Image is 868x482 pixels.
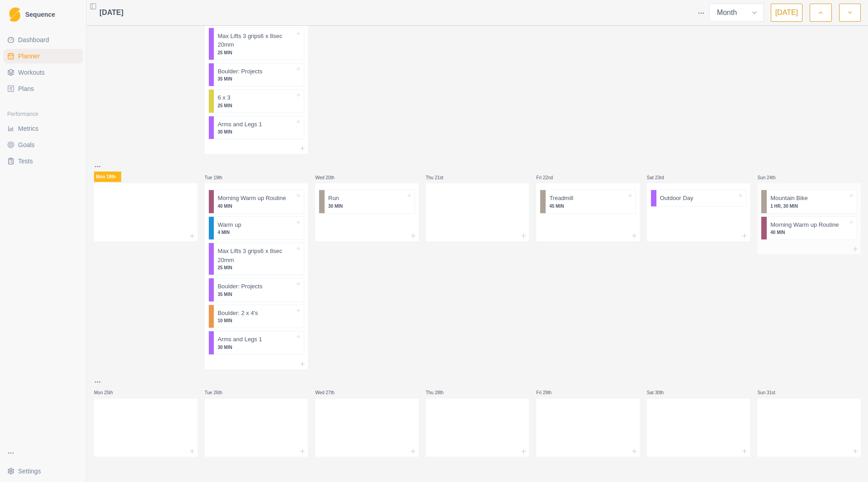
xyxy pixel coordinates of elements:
p: 6 x 3 [217,93,230,102]
div: Run30 MIN [319,190,415,214]
p: 35 MIN [217,291,295,298]
p: Max Lifts 3 grips6 x 8sec 20mm [217,32,295,49]
a: Tests [4,154,83,168]
img: Logo [9,7,20,22]
a: Metrics [4,121,83,136]
p: 35 MIN [217,76,295,82]
span: Sequence [25,11,55,18]
div: Warm up4 MIN [208,216,305,240]
p: Fri 22nd [536,174,563,181]
p: Thu 28th [426,389,453,396]
div: Arms and Legs 130 MIN [208,331,305,355]
p: 10 MIN [217,317,295,324]
div: Performance [4,107,83,121]
p: Boulder: Projects [217,282,262,291]
div: Max Lifts 3 grips6 x 8sec 20mm25 MIN [208,243,305,275]
p: Sun 31st [757,389,784,396]
p: Mon 25th [94,389,121,396]
div: Outdoor Day [651,190,747,207]
p: Outdoor Day [660,194,693,203]
a: Plans [4,81,83,96]
p: Mountain Bike [770,194,807,203]
div: Boulder: 2 x 4's10 MIN [208,305,305,329]
a: Planner [4,49,83,63]
a: Dashboard [4,33,83,47]
p: Treadmill [549,194,573,203]
p: Fri 29th [536,389,563,396]
div: Max Lifts 3 grips6 x 8sec 20mm25 MIN [208,28,305,60]
div: Boulder: Projects35 MIN [208,63,305,87]
p: Arms and Legs 1 [217,335,262,344]
div: 6 x 325 MIN [208,89,305,113]
p: Max Lifts 3 grips6 x 8sec 20mm [217,247,295,264]
p: Sun 24th [757,174,784,181]
span: [DATE] [99,7,123,18]
p: 25 MIN [217,264,295,271]
span: Goals [18,140,35,149]
a: LogoSequence [4,4,83,25]
span: Tests [18,157,33,166]
span: Workouts [18,68,45,77]
p: 25 MIN [217,102,295,109]
p: Morning Warm up Routine [217,194,286,203]
div: Morning Warm up Routine40 MIN [761,216,857,240]
p: Wed 20th [315,174,342,181]
p: 45 MIN [549,203,627,210]
p: 30 MIN [217,129,295,135]
p: 1 HR, 30 MIN [770,203,848,210]
div: Treadmill45 MIN [540,190,636,214]
p: Tue 19th [205,174,232,181]
button: [DATE] [771,4,802,22]
p: Wed 27th [315,389,342,396]
button: Settings [4,464,83,478]
div: Mountain Bike1 HR, 30 MIN [761,190,857,214]
p: Tue 26th [205,389,232,396]
div: Morning Warm up Routine40 MIN [208,190,305,214]
p: 40 MIN [217,203,295,210]
a: Goals [4,138,83,152]
span: Plans [18,84,34,93]
p: Arms and Legs 1 [217,120,262,129]
p: 30 MIN [217,344,295,351]
p: Run [328,194,339,203]
p: Morning Warm up Routine [770,220,839,229]
p: Sat 23rd [647,174,674,181]
p: 4 MIN [217,229,295,236]
span: Dashboard [18,35,49,44]
p: 30 MIN [328,203,406,210]
p: Boulder: 2 x 4's [217,309,258,318]
a: Workouts [4,65,83,80]
p: 25 MIN [217,49,295,56]
span: Metrics [18,124,38,133]
span: Planner [18,52,40,61]
div: Boulder: Projects35 MIN [208,278,305,302]
p: Thu 21st [426,174,453,181]
div: Arms and Legs 130 MIN [208,116,305,140]
p: Mon 18th [94,172,121,182]
p: 40 MIN [770,229,848,236]
p: Boulder: Projects [217,67,262,76]
p: Sat 30th [647,389,674,396]
p: Warm up [217,220,241,229]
